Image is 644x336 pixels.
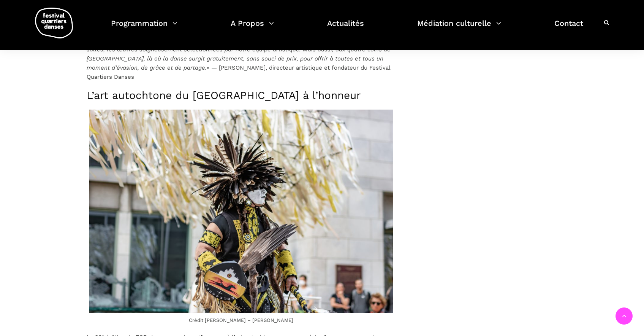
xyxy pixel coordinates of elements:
a: Programmation [111,17,177,39]
figcaption: Crédit [PERSON_NAME] – [PERSON_NAME] [87,316,396,325]
a: A Propos [231,17,274,39]
img: logo-fqd-med [35,8,73,38]
a: Contact [554,17,583,39]
a: Médiation culturelle [417,17,501,39]
a: Actualités [327,17,364,39]
h4: L’art autochtone du [GEOGRAPHIC_DATA] à l’honneur [87,89,396,102]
